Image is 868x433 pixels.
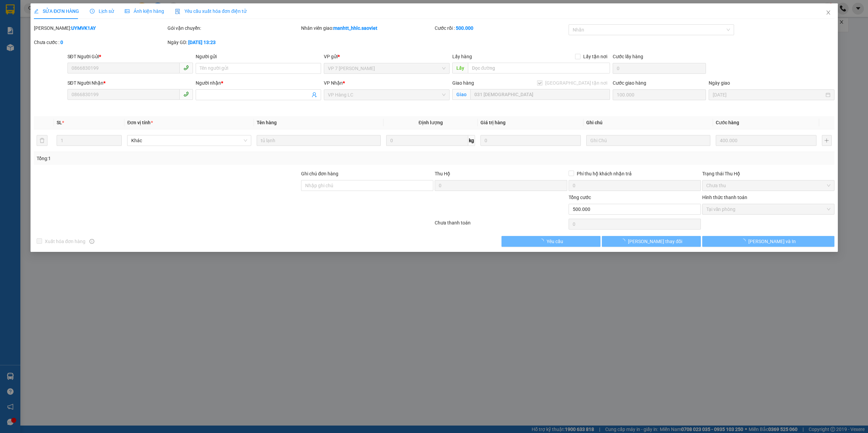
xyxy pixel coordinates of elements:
span: SL [57,120,62,125]
span: Tổng cước [568,195,591,200]
label: Cước lấy hàng [612,54,643,59]
b: manhtt_hhlc.saoviet [333,25,377,31]
span: Xuất hóa đơn hàng [42,238,88,245]
b: 0 [60,40,63,45]
span: Giá trị hàng [480,120,505,125]
span: Giao [452,89,470,100]
span: VP 7 Phạm Văn Đồng [328,63,445,73]
span: Chưa thu [706,180,830,191]
span: Yêu cầu xuất hóa đơn điện tử [175,8,246,14]
span: VP Nhận [324,80,343,86]
span: phone [183,91,189,97]
div: Ngày GD: [167,39,300,46]
span: Lấy tận nơi [580,53,610,60]
span: Định lượng [418,120,442,125]
span: clock-circle [90,9,95,14]
span: VP Hàng LC [328,90,445,100]
div: Chưa cước : [34,39,166,46]
span: edit [34,9,39,14]
input: Ghi chú đơn hàng [301,180,433,191]
div: [PERSON_NAME]: [34,24,166,32]
span: [GEOGRAPHIC_DATA] tận nơi [542,79,610,87]
input: Ghi Chú [586,135,710,146]
input: VD: Bàn, Ghế [257,135,381,146]
span: loading [741,239,748,243]
span: Tên hàng [257,120,277,125]
span: user-add [312,92,317,98]
span: info-circle [89,239,94,244]
span: Tại văn phòng [706,204,830,214]
span: Yêu cầu [546,238,563,245]
input: Cước lấy hàng [612,63,706,74]
span: phone [183,65,189,70]
span: kg [468,135,475,146]
div: Người gửi [196,53,321,60]
div: Gói vận chuyển: [167,24,300,32]
input: Ngày giao [713,91,824,99]
input: 0 [480,135,580,146]
button: Close [818,3,837,22]
span: Lấy hàng [452,54,472,59]
div: Người nhận [196,79,321,87]
input: 0 [716,135,816,146]
div: Trạng thái Thu Hộ [702,170,834,177]
label: Cước giao hàng [612,80,646,86]
b: [DATE] 13:23 [188,40,216,45]
label: Ngày giao [709,80,730,86]
input: Cước giao hàng [612,89,706,100]
label: Ghi chú đơn hàng [301,171,338,176]
span: Giao hàng [452,80,474,86]
span: loading [620,239,628,243]
span: loading [539,239,546,243]
div: Tổng: 1 [37,155,335,162]
span: [PERSON_NAME] thay đổi [628,238,682,245]
span: picture [125,9,130,14]
span: [PERSON_NAME] và In [748,238,795,245]
div: Cước rồi : [435,24,567,32]
button: Yêu cầu [501,236,600,247]
img: icon [175,9,180,14]
button: delete [37,135,47,146]
span: Phí thu hộ khách nhận trả [574,170,634,177]
div: VP gửi [324,53,449,60]
input: Dọc đường [468,63,610,73]
button: [PERSON_NAME] và In [702,236,834,247]
button: [PERSON_NAME] thay đổi [602,236,701,247]
span: Đơn vị tính [127,120,153,125]
div: SĐT Người Nhận [67,79,193,87]
span: SỬA ĐƠN HÀNG [34,8,79,14]
span: Cước hàng [716,120,739,125]
b: UYMVK1AY [71,25,96,31]
div: Nhân viên giao: [301,24,433,32]
div: SĐT Người Gửi [67,53,193,60]
b: 500.000 [456,25,473,31]
span: close [825,10,831,15]
th: Ghi chú [584,116,713,129]
span: Lịch sử [90,8,114,14]
label: Hình thức thanh toán [702,195,747,200]
span: Lấy [452,63,468,73]
span: Ảnh kiện hàng [125,8,164,14]
input: Giao tận nơi [470,89,610,100]
button: plus [822,135,831,146]
span: Thu Hộ [435,171,450,176]
div: Chưa thanh toán [434,219,568,231]
span: Khác [131,135,247,146]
